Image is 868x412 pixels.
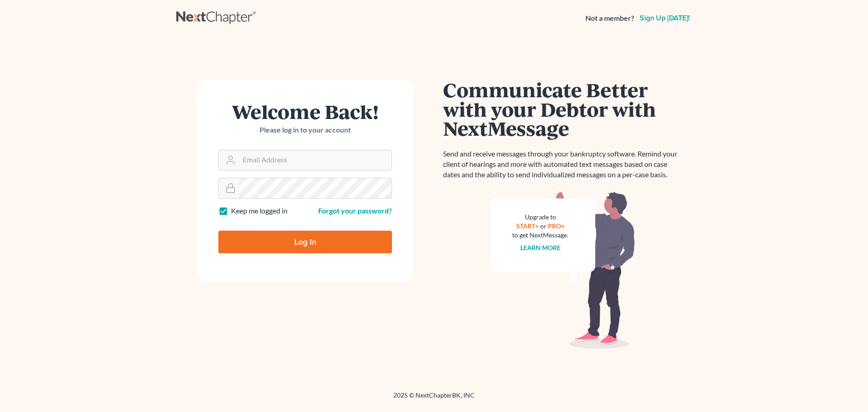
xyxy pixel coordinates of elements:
[218,231,392,253] input: Log In
[638,14,692,22] a: Sign up [DATE]!
[176,391,692,407] div: 2025 © NextChapterBK, INC
[512,213,568,222] div: Upgrade to
[520,244,561,251] a: Learn more
[585,13,634,24] strong: Not a member?
[491,191,635,349] img: nextmessage_bg-59042aed3d76b12b5cd301f8e5b87938c9018125f34e5fa2b7a6b67550977c72.svg
[318,206,392,215] a: Forgot your password?
[516,222,539,230] a: START+
[548,222,565,230] a: PRO+
[443,80,683,138] h1: Communicate Better with your Debtor with NextMessage
[540,222,547,230] span: or
[239,150,392,170] input: Email Address
[231,206,288,216] label: Keep me logged in
[512,231,568,240] div: to get NextMessage.
[218,102,392,121] h1: Welcome Back!
[218,125,392,135] p: Please log in to your account
[443,149,683,180] p: Send and receive messages through your bankruptcy software. Remind your client of hearings and mo...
